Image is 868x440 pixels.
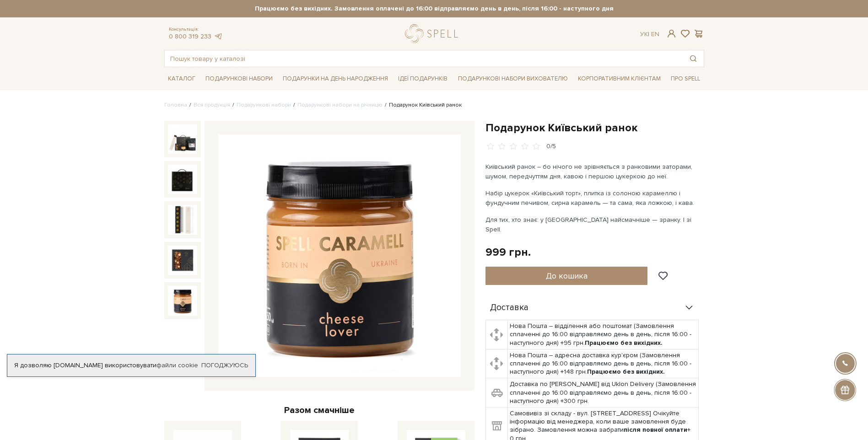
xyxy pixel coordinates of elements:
[587,368,665,376] b: Працюємо без вихідних.
[214,32,223,40] a: telegram
[485,245,531,259] div: 999 грн.
[574,71,664,86] a: Корпоративним клієнтам
[218,134,461,377] img: Подарунок Київський ранок
[164,5,704,13] strong: Працюємо без вихідних. Замовлення оплачені до 16:00 відправляємо день в день, після 16:00 - насту...
[485,188,700,208] p: Набір цукерок «Київський торт», плитка із солоною карамеллю і фундучним печивом, сирна карамель —...
[648,30,649,38] span: |
[405,24,462,43] a: logo
[168,165,197,194] img: Подарунок Київський ранок
[164,102,187,108] a: Головна
[168,124,197,154] img: Подарунок Київський ранок
[237,102,291,108] a: Подарункові набори
[165,50,683,67] input: Пошук товару у каталозі
[485,267,648,285] button: До кошика
[168,286,197,315] img: Подарунок Київський ранок
[640,30,659,38] div: Ук
[168,205,197,234] img: Подарунок Київський ранок
[508,320,699,349] td: Нова Пошта – відділення або поштомат (Замовлення сплаченні до 16:00 відправляємо день в день, піс...
[651,30,659,38] a: En
[383,101,462,109] li: Подарунок Київський ранок
[667,72,704,86] a: Про Spell
[485,121,704,135] h1: Подарунок Київський ранок
[202,72,276,86] a: Подарункові набори
[168,246,197,275] img: Подарунок Київський ранок
[485,162,700,181] p: Київський ранок – бо нічого не зрівняється з ранковими заторами, шумом, передчуттям дня, кавою і ...
[394,72,451,86] a: Ідеї подарунків
[7,361,255,370] div: Я дозволяю [DOMAIN_NAME] використовувати
[490,304,528,312] span: Доставка
[683,50,704,67] button: Пошук товару у каталозі
[454,71,571,86] a: Подарункові набори вихователю
[508,349,699,378] td: Нова Пошта – адресна доставка кур'єром (Замовлення сплаченні до 16:00 відправляємо день в день, п...
[169,32,211,40] a: 0 800 319 233
[485,215,700,234] p: Для тих, хто знає: у [GEOGRAPHIC_DATA] найсмачніше — зранку. І зі Spell.
[546,142,556,151] div: 0/5
[508,378,699,408] td: Доставка по [PERSON_NAME] від Uklon Delivery (Замовлення сплаченні до 16:00 відправляємо день в д...
[585,339,663,347] b: Працюємо без вихідних.
[201,361,248,370] a: Погоджуюсь
[164,72,199,86] a: Каталог
[297,102,383,108] a: Подарункові набори на річницю
[194,102,230,108] a: Вся продукція
[279,72,392,86] a: Подарунки на День народження
[624,426,687,434] b: після повної оплати
[156,361,198,369] a: файли cookie
[546,271,588,281] span: До кошика
[169,27,223,32] span: Консультація:
[164,404,474,416] div: Разом смачніше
